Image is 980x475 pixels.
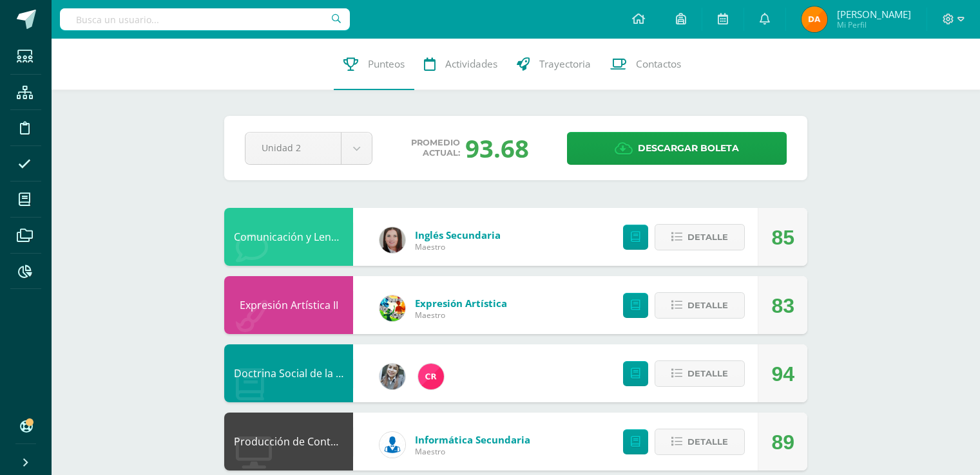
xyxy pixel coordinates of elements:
span: Maestro [415,310,507,321]
div: 94 [771,345,794,403]
span: Descargar boleta [638,133,739,164]
a: Comunicación y Lenguaje L3 Inglés [234,230,402,244]
span: Detalle [687,293,728,317]
button: Detalle [655,224,745,250]
span: Punteos [368,57,405,71]
span: 93.68 [465,131,529,165]
span: Trayectoria [539,57,591,71]
span: Unidad 2 [262,133,325,163]
img: 866c3f3dc5f3efb798120d7ad13644d9.png [418,364,444,389]
img: 82a5943632aca8211823fb2e9800a6c1.png [802,6,827,32]
img: 8af0450cf43d44e38c4a1497329761f3.png [380,227,405,253]
div: 83 [771,277,794,335]
img: 159e24a6ecedfdf8f489544946a573f0.png [380,295,405,321]
a: Doctrina Social de la [DEMOGRAPHIC_DATA] [234,366,447,380]
a: Inglés Secundaria [415,228,501,241]
div: 89 [771,413,794,471]
a: Producción de Contenidos Digitales [234,434,408,449]
span: Maestro [415,241,501,252]
div: Expresión Artística II [224,276,353,334]
div: Producción de Contenidos Digitales [224,413,353,470]
button: Detalle [655,360,745,387]
a: Unidad 2 [245,133,372,164]
span: Mi Perfil [837,19,911,30]
div: 85 [771,209,794,266]
button: Detalle [655,292,745,319]
div: Comunicación y Lenguaje L3 Inglés [224,208,353,266]
a: Contactos [600,39,691,90]
span: Detalle [687,430,728,454]
span: Actividades [445,57,497,71]
span: Detalle [687,362,728,386]
input: Busca un usuario... [60,8,350,30]
a: Expresión Artística [415,297,507,310]
a: Descargar boleta [567,132,787,165]
img: cba4c69ace659ae4cf02a5761d9a2473.png [380,364,405,389]
div: Doctrina Social de la Iglesia [224,344,353,402]
a: Punteos [334,39,414,90]
a: Expresión Artística II [240,298,338,312]
a: Actividades [414,39,507,90]
span: Maestro [415,446,530,457]
a: Informática Secundaria [415,433,530,446]
button: Detalle [655,429,745,455]
span: Detalle [687,225,728,249]
span: Promedio actual: [411,138,460,158]
img: 6ed6846fa57649245178fca9fc9a58dd.png [380,432,405,458]
span: [PERSON_NAME] [837,8,911,21]
a: Trayectoria [507,39,600,90]
span: Contactos [636,57,681,71]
